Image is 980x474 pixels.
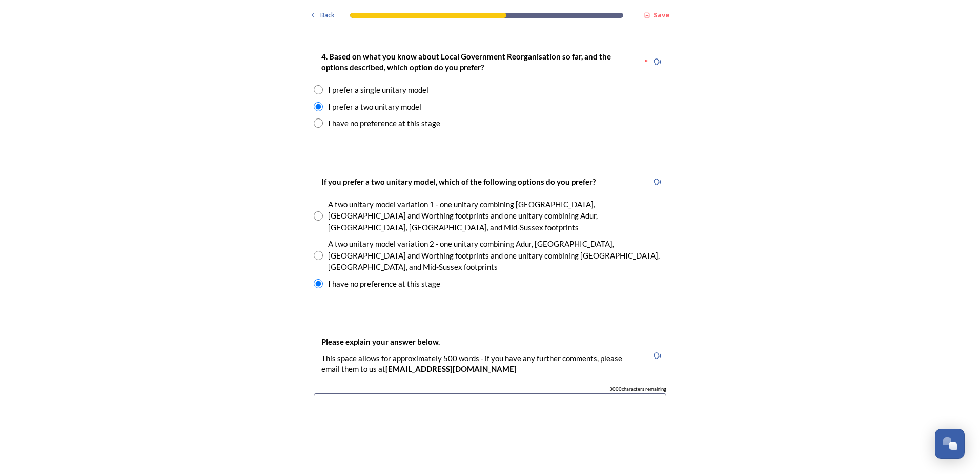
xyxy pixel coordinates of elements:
[654,10,669,19] strong: Save
[328,84,428,96] div: I prefer a single unitary model
[385,364,517,373] strong: [EMAIL_ADDRESS][DOMAIN_NAME]
[328,278,440,290] div: I have no preference at this stage
[328,117,440,129] div: I have no preference at this stage
[321,52,612,72] strong: 4. Based on what you know about Local Government Reorganisation so far, and the options described...
[609,386,666,393] span: 3000 characters remaining
[328,199,666,233] div: A two unitary model variation 1 - one unitary combining [GEOGRAPHIC_DATA], [GEOGRAPHIC_DATA] and ...
[321,337,440,346] strong: Please explain your answer below.
[328,238,666,273] div: A two unitary model variation 2 - one unitary combining Adur, [GEOGRAPHIC_DATA], [GEOGRAPHIC_DATA...
[328,101,421,113] div: I prefer a two unitary model
[321,353,640,375] p: This space allows for approximately 500 words - if you have any further comments, please email th...
[935,429,965,459] button: Open Chat
[321,177,596,186] strong: If you prefer a two unitary model, which of the following options do you prefer?
[320,10,335,20] span: Back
